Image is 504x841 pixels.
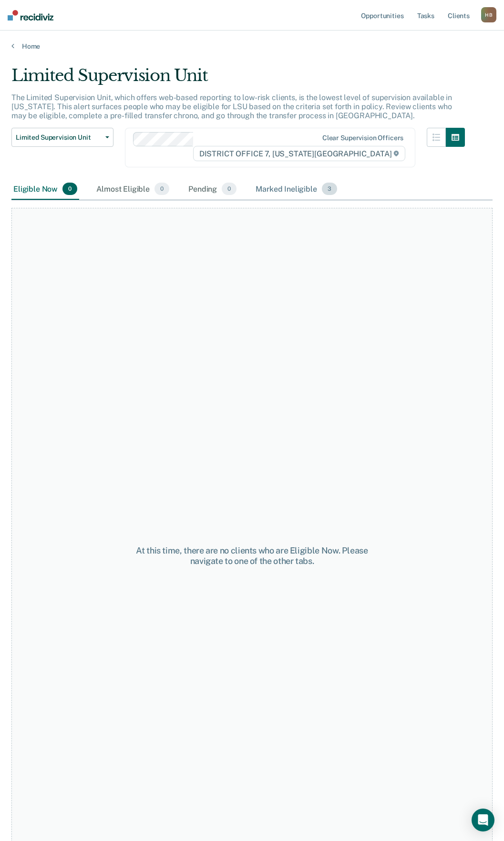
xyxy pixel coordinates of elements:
[222,183,237,195] span: 0
[11,128,113,147] button: Limited Supervision Unit
[254,179,339,200] div: Marked Ineligible3
[322,134,403,142] div: Clear supervision officers
[132,545,372,566] div: At this time, there are no clients who are Eligible Now. Please navigate to one of the other tabs.
[186,179,238,200] div: Pending0
[472,809,494,831] div: Open Intercom Messenger
[16,133,102,142] span: Limited Supervision Unit
[11,66,465,93] div: Limited Supervision Unit
[11,42,493,51] a: Home
[11,179,79,200] div: Eligible Now0
[62,183,77,195] span: 0
[193,146,405,161] span: DISTRICT OFFICE 7, [US_STATE][GEOGRAPHIC_DATA]
[94,179,171,200] div: Almost Eligible0
[154,183,169,195] span: 0
[481,7,496,22] div: H B
[322,183,337,195] span: 3
[481,7,496,22] button: HB
[8,10,53,21] img: Recidiviz
[11,93,452,120] p: The Limited Supervision Unit, which offers web-based reporting to low-risk clients, is the lowest...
